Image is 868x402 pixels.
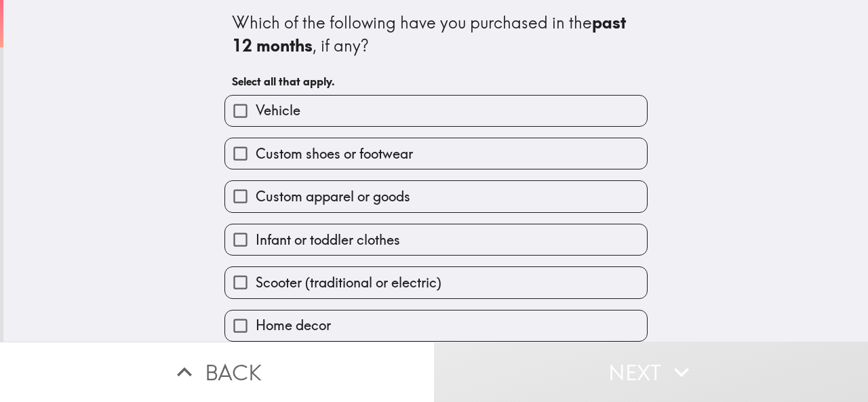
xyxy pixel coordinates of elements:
[256,273,441,292] span: Scooter (traditional or electric)
[232,74,640,89] h6: Select all that apply.
[232,12,630,56] b: past 12 months
[256,187,410,206] span: Custom apparel or goods
[256,316,331,335] span: Home decor
[256,101,300,120] span: Vehicle
[225,224,647,255] button: Infant or toddler clothes
[256,230,400,249] span: Infant or toddler clothes
[225,96,647,126] button: Vehicle
[225,310,647,341] button: Home decor
[256,144,413,163] span: Custom shoes or footwear
[225,138,647,169] button: Custom shoes or footwear
[232,12,640,57] div: Which of the following have you purchased in the , if any?
[434,342,868,402] button: Next
[225,181,647,212] button: Custom apparel or goods
[225,267,647,298] button: Scooter (traditional or electric)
